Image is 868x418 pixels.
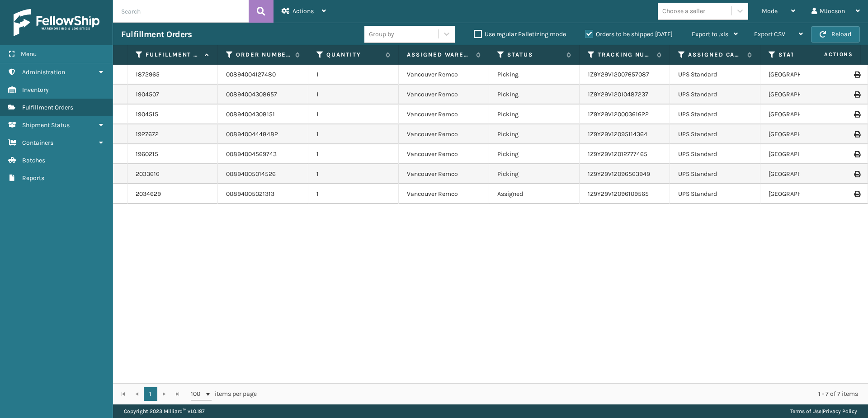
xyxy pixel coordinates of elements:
[21,50,37,58] span: Menu
[489,144,580,164] td: Picking
[489,104,580,124] td: Picking
[399,144,489,164] td: Vancouver Remco
[218,85,308,104] td: 00894004308657
[22,139,53,147] span: Containers
[136,70,160,79] a: 1872965
[369,29,394,39] div: Group by
[507,51,562,59] label: Status
[218,104,308,124] td: 00894004308151
[124,404,205,418] p: Copyright 2023 Milliard™ v 1.0.187
[14,9,99,36] img: logo
[588,71,649,78] a: 1Z9Y29V12007657087
[823,408,857,414] a: Privacy Policy
[585,30,673,38] label: Orders to be shipped [DATE]
[670,184,760,204] td: UPS Standard
[308,184,399,204] td: 1
[489,164,580,184] td: Picking
[854,91,859,98] i: Print Label
[760,124,851,144] td: [GEOGRAPHIC_DATA]
[218,164,308,184] td: 00894005014526
[308,65,399,85] td: 1
[489,124,580,144] td: Picking
[399,124,489,144] td: Vancouver Remco
[854,111,859,118] i: Print Label
[670,164,760,184] td: UPS Standard
[588,170,650,178] a: 1Z9Y29V12096563949
[308,164,399,184] td: 1
[670,144,760,164] td: UPS Standard
[191,389,204,399] span: 100
[760,65,851,85] td: [GEOGRAPHIC_DATA]
[790,408,821,414] a: Terms of Use
[22,157,45,164] span: Batches
[760,144,851,164] td: [GEOGRAPHIC_DATA]
[588,150,647,158] a: 1Z9Y29V12012777465
[121,29,192,40] h3: Fulfillment Orders
[308,124,399,144] td: 1
[399,164,489,184] td: Vancouver Remco
[22,86,49,94] span: Inventory
[22,104,73,111] span: Fulfillment Orders
[588,130,647,138] a: 1Z9Y29V12095114364
[670,85,760,104] td: UPS Standard
[760,164,851,184] td: [GEOGRAPHIC_DATA]
[399,184,489,204] td: Vancouver Remco
[598,51,652,59] label: Tracking Number
[474,30,566,38] label: Use regular Palletizing mode
[326,51,381,59] label: Quantity
[489,65,580,85] td: Picking
[778,51,833,59] label: State
[399,104,489,124] td: Vancouver Remco
[670,104,760,124] td: UPS Standard
[692,30,728,38] span: Export to .xls
[588,190,649,198] a: 1Z9Y29V12096109565
[218,184,308,204] td: 00894005021313
[308,85,399,104] td: 1
[588,110,649,118] a: 1Z9Y29V12000361622
[218,65,308,85] td: 00894004127480
[662,6,705,16] div: Choose a seller
[218,124,308,144] td: 00894004448482
[670,65,760,85] td: UPS Standard
[218,144,308,164] td: 00894004569743
[191,387,257,401] span: items per page
[136,110,158,119] a: 1904515
[136,90,159,99] a: 1904507
[760,104,851,124] td: [GEOGRAPHIC_DATA]
[854,191,859,197] i: Print Label
[308,144,399,164] td: 1
[236,51,291,59] label: Order Number
[760,85,851,104] td: [GEOGRAPHIC_DATA]
[136,190,161,199] a: 2034629
[144,387,157,401] a: 1
[489,85,580,104] td: Picking
[22,174,44,182] span: Reports
[407,51,472,59] label: Assigned Warehouse
[399,65,489,85] td: Vancouver Remco
[854,151,859,157] i: Print Label
[136,150,158,159] a: 1960215
[308,104,399,124] td: 1
[22,121,70,129] span: Shipment Status
[811,26,860,43] button: Reload
[670,124,760,144] td: UPS Standard
[762,7,778,15] span: Mode
[136,130,159,139] a: 1927672
[136,170,160,179] a: 2033616
[269,389,858,399] div: 1 - 7 of 7 items
[796,47,859,62] span: Actions
[754,30,785,38] span: Export CSV
[760,184,851,204] td: [GEOGRAPHIC_DATA]
[292,7,314,15] span: Actions
[854,131,859,138] i: Print Label
[146,51,200,59] label: Fulfillment Order Id
[854,71,859,78] i: Print Label
[399,85,489,104] td: Vancouver Remco
[588,90,648,98] a: 1Z9Y29V12010487237
[790,404,857,418] div: |
[854,171,859,177] i: Print Label
[489,184,580,204] td: Assigned
[22,68,65,76] span: Administration
[688,51,743,59] label: Assigned Carrier Service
